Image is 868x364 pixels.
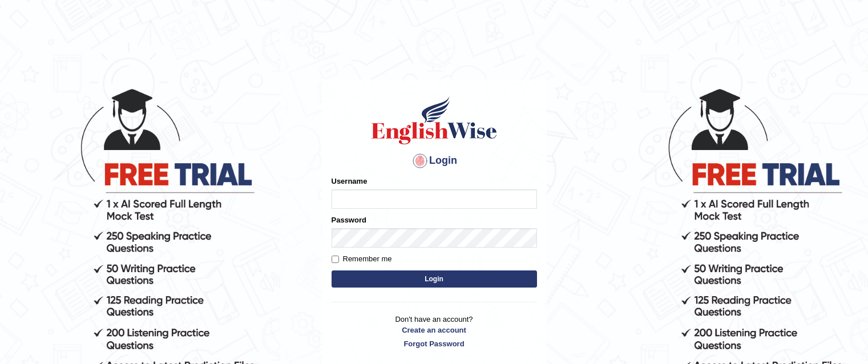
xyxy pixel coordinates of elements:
[332,270,537,288] button: Login
[332,176,368,187] label: Username
[332,152,537,170] h4: Login
[369,95,499,146] img: Logo of English Wise sign in for intelligent practice with AI
[332,256,339,263] input: Remember me
[332,215,366,225] label: Password
[332,325,537,335] a: Create an account
[332,338,537,349] a: Forgot Password
[332,253,392,265] label: Remember me
[332,314,537,349] p: Don't have an account?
